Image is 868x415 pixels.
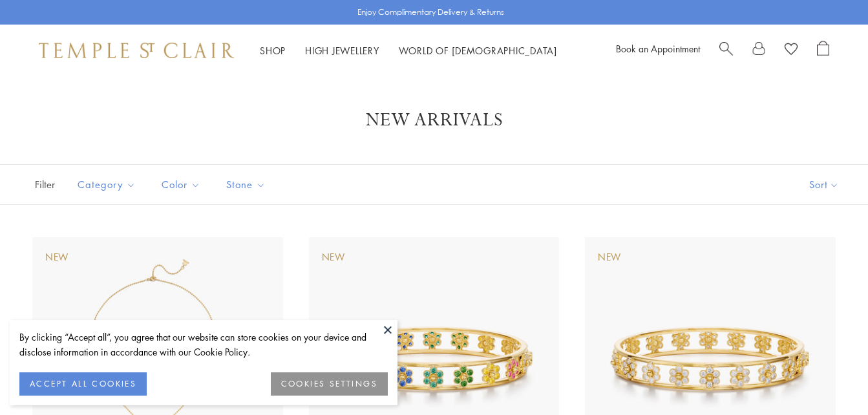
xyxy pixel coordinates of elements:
nav: Main navigation [260,43,557,59]
button: Stone [217,170,275,199]
button: ACCEPT ALL COOKIES [19,372,147,396]
img: Temple St. Clair [39,43,234,58]
span: Stone [220,176,275,193]
a: World of [DEMOGRAPHIC_DATA]World of [DEMOGRAPHIC_DATA] [399,44,557,57]
button: COOKIES SETTINGS [271,372,388,396]
div: New [322,250,345,264]
div: New [45,250,69,264]
a: Book an Appointment [616,42,700,55]
a: Search [719,41,733,60]
iframe: Gorgias live chat messenger [803,354,855,402]
button: Color [152,170,210,199]
h1: New Arrivals [52,109,816,132]
div: New [598,250,621,264]
div: By clicking “Accept all”, you agree that our website can store cookies on your device and disclos... [19,330,388,359]
a: ShopShop [260,44,286,57]
button: Show sort by [780,165,868,204]
a: View Wishlist [785,41,798,60]
button: Category [68,170,145,199]
p: Enjoy Complimentary Delivery & Returns [357,6,504,19]
a: Open Shopping Bag [817,41,829,60]
span: Color [155,176,210,193]
a: High JewelleryHigh Jewellery [305,44,379,57]
span: Category [71,176,145,193]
